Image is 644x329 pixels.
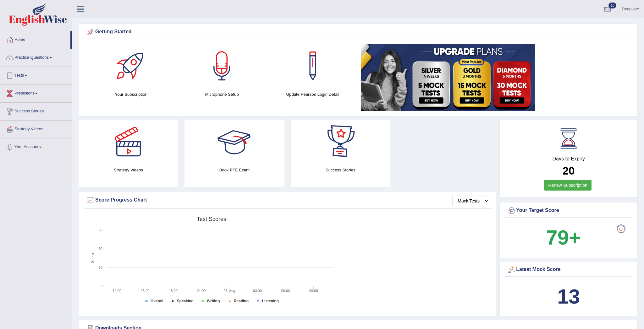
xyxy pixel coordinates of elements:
text: 15:00 [141,289,150,293]
div: Getting Started [86,27,630,37]
img: small5.jpg [361,44,535,111]
text: 18:00 [169,289,178,293]
text: 30 [99,266,102,269]
h4: Update Pearson Login Detail [271,91,355,98]
div: Latest Mock Score [507,265,630,274]
a: Practice Questions [0,49,72,65]
h4: Days to Expiry [507,156,630,162]
text: 03:00 [253,289,262,293]
tspan: 28. Aug [223,289,235,293]
tspan: Test scores [197,216,226,222]
tspan: Speaking [177,299,194,303]
text: 09:00 [309,289,318,293]
text: 12:00 [113,289,122,293]
a: Tests [0,67,72,83]
a: Predictions [0,85,72,100]
text: 90 [99,228,102,232]
h4: Strategy Videos [79,167,178,173]
a: Strategy Videos [0,121,72,136]
h4: Book PTE Exam [184,167,284,173]
tspan: Writing [207,299,220,303]
div: Your Target Score [507,206,630,215]
text: 21:00 [197,289,206,293]
span: 10 [608,3,616,8]
a: Success Stories [0,103,72,118]
h4: Microphone Setup [180,91,264,98]
b: 13 [557,285,580,308]
tspan: Overall [151,299,163,303]
b: 79+ [546,226,581,249]
h4: Your Subscription [89,91,173,98]
h4: Success Stories [291,167,390,173]
text: 06:00 [281,289,290,293]
a: Your Account [0,138,72,154]
tspan: Score [91,253,95,263]
text: 60 [99,247,102,251]
div: Score Progress Chart [86,196,489,205]
a: Home [0,31,70,47]
a: Renew Subscription [544,180,592,191]
tspan: Listening [262,299,279,303]
text: 0 [101,284,102,288]
b: 20 [563,164,575,177]
tspan: Reading [234,299,249,303]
